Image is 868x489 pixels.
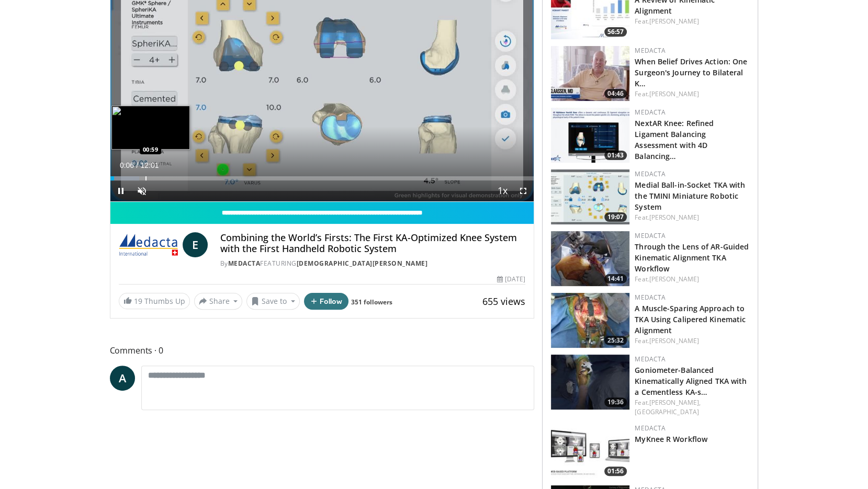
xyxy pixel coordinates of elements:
div: Feat. [635,17,749,26]
div: Feat. [635,89,749,99]
a: Medacta [635,424,666,433]
a: Medacta [635,231,666,240]
a: MyKnee R Workflow [635,434,707,444]
a: Medacta [635,108,666,117]
button: Save to [246,293,300,310]
a: 351 followers [351,298,392,306]
a: [DEMOGRAPHIC_DATA][PERSON_NAME] [297,259,428,268]
span: Comments 0 [110,344,535,357]
button: Fullscreen [513,180,534,201]
a: 01:43 [551,108,629,163]
div: By FEATURING [220,259,525,268]
span: 0:06 [120,161,134,169]
a: Medacta [635,169,666,178]
span: 19:36 [604,397,627,407]
button: Follow [304,293,349,310]
div: [DATE] [497,275,525,284]
img: 6a8baa29-1674-4a99-9eca-89e914d57116.150x105_q85_crop-smart_upscale.jpg [551,108,629,163]
div: Feat. [635,275,749,284]
span: 04:46 [604,89,627,98]
a: Medial Ball-in-Socket TKA with the TMINI Miniature Robotic System [635,180,745,212]
a: [PERSON_NAME] [649,89,699,98]
a: 19:36 [551,355,629,410]
div: Feat. [635,398,749,417]
a: 14:41 [551,231,629,286]
a: 25:32 [551,293,629,348]
button: Pause [110,180,131,201]
img: 4a15ff02-59ef-49b7-a2af-144938981c26.150x105_q85_crop-smart_upscale.jpg [551,355,629,410]
span: 12:01 [140,161,159,169]
a: [PERSON_NAME] [649,213,699,222]
a: Medacta [635,293,666,302]
a: A Muscle-Sparing Approach to TKA Using Calipered Kinematic Alignment [635,303,746,335]
a: Through the Lens of AR-Guided Kinematic Alignment TKA Workflow [635,242,749,274]
img: a1b90669-76d4-4a1e-9a63-4c89ef5ed2e6.150x105_q85_crop-smart_upscale.jpg [551,231,629,286]
a: Medacta [635,355,666,363]
a: E [183,232,208,257]
a: When Belief Drives Action: One Surgeon's Journey to Bilateral K… [635,56,747,88]
a: 04:46 [551,46,629,101]
img: b79765f9-2df3-4259-96bd-55feb587cf3e.150x105_q85_crop-smart_upscale.jpg [551,424,629,479]
span: 01:56 [604,467,627,476]
div: Feat. [635,213,749,222]
a: [PERSON_NAME] [649,17,699,26]
span: 655 views [482,295,525,308]
button: Unmute [131,180,152,201]
a: [PERSON_NAME], [GEOGRAPHIC_DATA] [635,398,701,416]
img: Medacta [119,232,178,257]
img: e4c7c2de-3208-4948-8bee-7202992581dd.150x105_q85_crop-smart_upscale.jpg [551,169,629,224]
a: Medacta [228,259,261,268]
button: Playback Rate [492,180,513,201]
a: 19:07 [551,169,629,224]
span: 56:57 [604,27,627,37]
span: 25:32 [604,336,627,345]
span: 19:07 [604,212,627,222]
a: Medacta [635,46,666,55]
span: 14:41 [604,274,627,283]
h4: Combining the World’s Firsts: The First KA-Optimized Knee System with the First Handheld Robotic ... [220,232,525,255]
div: Feat. [635,336,749,346]
img: 79992334-3ae6-45ec-80f5-af688f8136ae.150x105_q85_crop-smart_upscale.jpg [551,293,629,348]
a: [PERSON_NAME] [649,336,699,345]
span: / [137,161,139,169]
button: Share [194,293,243,310]
a: NextAR Knee: Refined Ligament Balancing Assessment with 4D Balancing… [635,118,714,161]
a: [PERSON_NAME] [649,275,699,283]
span: 01:43 [604,151,627,160]
a: A [110,366,135,391]
a: 01:56 [551,424,629,479]
a: 19 Thumbs Up [119,293,190,309]
span: 19 [134,296,142,306]
a: Goniometer-Balanced Kinematically Aligned TKA with a Cementless KA-s… [635,365,747,397]
div: Progress Bar [110,176,534,180]
img: image.jpeg [111,106,190,150]
img: e7443d18-596a-449b-86f2-a7ae2f76b6bd.150x105_q85_crop-smart_upscale.jpg [551,46,629,101]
